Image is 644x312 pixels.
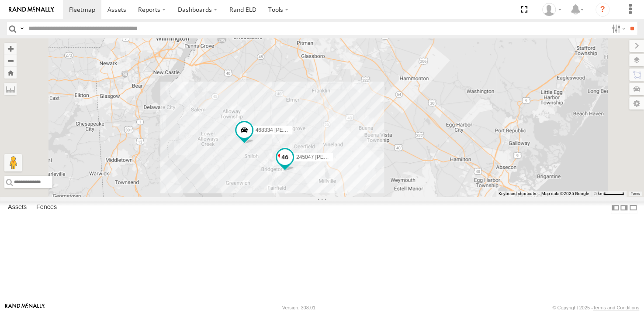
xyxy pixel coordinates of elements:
[594,191,604,196] span: 5 km
[256,127,318,133] span: 468334 [PERSON_NAME]
[539,3,564,16] div: Dale Gerhard
[282,305,315,310] div: Version: 308.01
[3,202,31,214] label: Assets
[620,201,628,214] label: Dock Summary Table to the Right
[4,55,17,67] button: Zoom out
[593,305,639,310] a: Terms and Conditions
[541,191,589,196] span: Map data ©2025 Google
[18,22,25,35] label: Search Query
[611,201,620,214] label: Dock Summary Table to the Left
[592,191,627,197] button: Map Scale: 5 km per 42 pixels
[608,22,627,35] label: Search Filter Options
[5,303,45,312] a: Visit our Website
[596,3,609,17] i: ?
[4,67,17,79] button: Zoom Home
[631,192,640,195] a: Terms (opens in new tab)
[4,43,17,55] button: Zoom in
[4,154,22,171] button: Drag Pegman onto the map to open Street View
[552,305,639,310] div: © Copyright 2025 -
[499,191,536,197] button: Keyboard shortcuts
[32,202,61,214] label: Fences
[296,154,358,160] span: 245047 [PERSON_NAME]
[629,201,637,214] label: Hide Summary Table
[9,7,54,13] img: rand-logo.svg
[629,97,644,110] label: Map Settings
[4,83,17,95] label: Measure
